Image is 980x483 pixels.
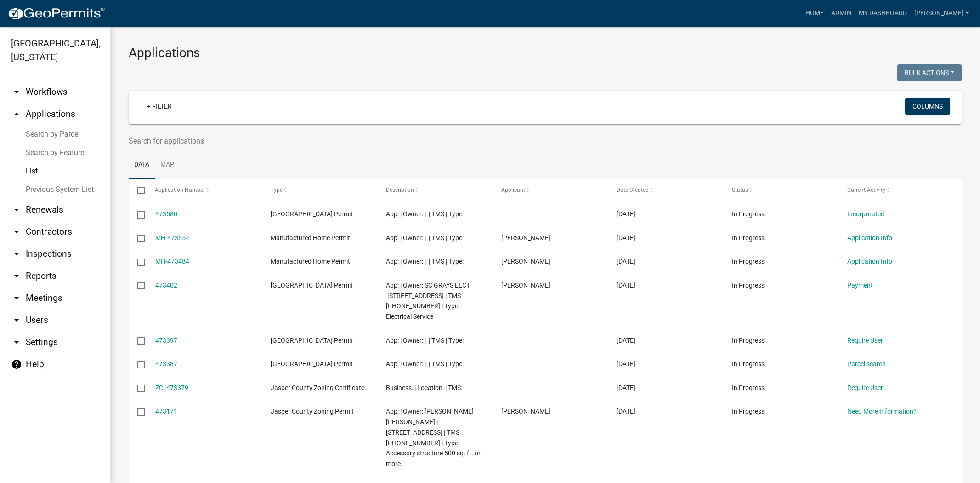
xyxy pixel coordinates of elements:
span: In Progress [732,384,765,391]
span: App: | Owner: | | TMS | Type: [386,258,464,265]
span: Current Activity [847,187,885,193]
span: Business: | Location: | TMS: [386,384,462,391]
a: MH-473484 [155,258,189,265]
i: arrow_drop_down [11,315,22,326]
a: 473402 [155,282,177,289]
datatable-header-cell: Application Number [146,179,261,201]
a: [PERSON_NAME] [911,5,973,22]
span: In Progress [732,337,765,344]
a: Home [802,5,827,22]
i: arrow_drop_down [11,270,22,282]
span: App: | Owner: SC GRAYS LLC | 4427 GRAYS HWY | TMS 048-00-01-028 | Type: Electrical Service [386,282,469,320]
i: arrow_drop_up [11,109,22,120]
span: In Progress [732,258,765,265]
a: 473387 [155,360,177,368]
span: Felisha Burney [501,234,550,241]
i: help [11,359,22,370]
span: Jasper County Zoning Permit [271,408,354,415]
i: arrow_drop_down [11,248,22,259]
span: Robert A Thompson III [501,282,550,289]
a: My Dashboard [855,5,911,22]
span: Jasper County Building Permit [271,360,353,368]
span: In Progress [732,360,765,368]
a: Payment [847,282,873,289]
span: Status [732,187,748,193]
datatable-header-cell: Description [377,179,493,201]
button: Bulk Actions [897,64,962,81]
i: arrow_drop_down [11,226,22,237]
span: Placido [501,408,550,415]
i: arrow_drop_down [11,204,22,215]
span: App: | Owner: | | TMS | Type: [386,360,464,368]
input: Search for applications [129,132,821,150]
a: ZC- 473379 [155,384,188,391]
a: Incorporated [847,210,884,218]
span: Manufactured Home Permit [271,234,350,241]
span: In Progress [732,282,765,289]
span: In Progress [732,234,765,241]
span: In Progress [732,210,765,218]
span: Application Number [155,187,205,193]
span: Jasper County Zoning Certificate [271,384,364,391]
datatable-header-cell: Date Created [608,179,723,201]
span: Jasper County Building Permit [271,282,353,289]
span: 09/04/2025 [617,384,635,391]
span: Date Created [617,187,649,193]
h3: Applications [129,45,962,61]
span: 09/04/2025 [617,360,635,368]
datatable-header-cell: Type [261,179,377,201]
button: Columns [905,98,950,115]
span: 09/03/2025 [617,408,635,415]
a: MH-473554 [155,234,189,241]
datatable-header-cell: Current Activity [838,179,954,201]
span: Description [386,187,414,193]
span: Jasper County Building Permit [271,337,353,344]
span: Manufactured Home Permit [271,258,350,265]
datatable-header-cell: Applicant [493,179,608,201]
a: Parcel search [847,360,886,368]
span: 09/04/2025 [617,210,635,218]
a: Require User [847,337,883,344]
span: App: | Owner: NUNEZ PLACIDO SANCHEZ | 572 FREEDOM PKWY | TMS 039-00-04-038 | Type: Accessory stru... [386,408,481,467]
a: Need More Information? [847,408,917,415]
span: In Progress [732,408,765,415]
span: App: | Owner: | | TMS | Type: [386,234,464,241]
a: Map [155,150,180,180]
a: Admin [827,5,855,22]
a: Application Info [847,258,892,265]
a: Application Info [847,234,892,241]
datatable-header-cell: Select [129,179,146,201]
datatable-header-cell: Status [723,179,838,201]
span: 09/04/2025 [617,258,635,265]
span: App: | Owner: | | TMS | Type: [386,210,464,218]
a: Data [129,150,155,180]
span: 09/04/2025 [617,282,635,289]
span: Jasper County Building Permit [271,210,353,218]
span: 09/04/2025 [617,234,635,241]
i: arrow_drop_down [11,337,22,348]
a: 473580 [155,210,177,218]
span: Felisha Burney [501,258,550,265]
a: 473171 [155,408,177,415]
a: Require User [847,384,883,391]
span: Applicant [501,187,525,193]
span: App: | Owner: | | TMS | Type: [386,337,464,344]
span: Type [271,187,283,193]
span: 09/04/2025 [617,337,635,344]
i: arrow_drop_down [11,86,22,98]
i: arrow_drop_down [11,293,22,304]
a: + Filter [140,98,179,115]
a: 473397 [155,337,177,344]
